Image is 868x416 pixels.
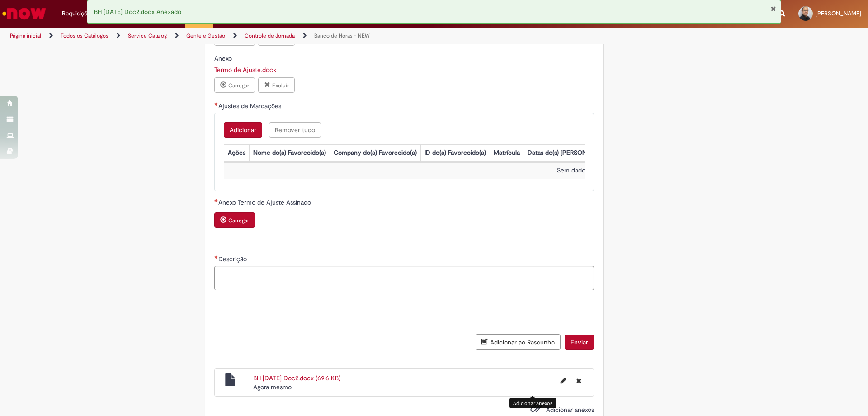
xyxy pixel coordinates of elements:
th: Nome do(a) Favorecido(a) [249,144,330,161]
th: Matrícula [490,144,524,161]
ul: Trilhas de página [7,28,572,44]
div: Adicionar anexos [509,398,556,408]
span: Somente leitura - Anexo [214,54,234,62]
a: Download de Termo de Ajuste.docx [214,66,276,74]
span: Anexo Termo de Ajuste Assinado [218,198,313,206]
button: Carregar anexo de Anexo Termo de Ajuste Assinado Required [214,212,255,228]
span: Descrição [218,255,249,263]
span: BH [DATE] Doc2.docx Anexado [94,8,181,16]
a: Service Catalog [128,32,167,39]
span: Necessários [214,102,218,106]
a: Controle de Jornada [245,32,295,39]
a: BH [DATE] Doc2.docx (69.6 KB) [253,374,340,382]
button: Adicionar ao Rascunho [476,334,561,350]
th: Company do(a) Favorecido(a) [330,144,420,161]
th: Ações [224,144,249,161]
span: Necessários [214,199,218,202]
span: Requisições [62,9,94,18]
span: Adicionar anexos [546,406,594,414]
button: Editar nome de arquivo BH 29.09.2025 Doc2.docx [555,373,571,388]
span: [PERSON_NAME] [816,10,861,17]
a: Página inicial [10,32,41,39]
button: Add a row for Ajustes de Marcações [224,122,262,138]
img: ServiceNow [1,5,47,23]
span: Agora mesmo [253,383,292,391]
time: 29/09/2025 03:24:03 [253,383,292,391]
th: ID do(a) Favorecido(a) [420,144,490,161]
button: Enviar [565,335,594,350]
a: Banco de Horas - NEW [314,32,370,39]
button: Fechar Notificação [770,5,776,12]
small: Carregar [228,217,249,224]
button: Excluir BH 29.09.2025 Doc2.docx [571,373,587,388]
a: Gente e Gestão [186,32,225,39]
a: Todos os Catálogos [61,32,108,39]
span: Necessários [214,255,218,259]
th: Datas do(s) [PERSON_NAME](s) [524,144,620,161]
span: Ajustes de Marcações [218,102,283,110]
textarea: Descrição [214,266,594,290]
